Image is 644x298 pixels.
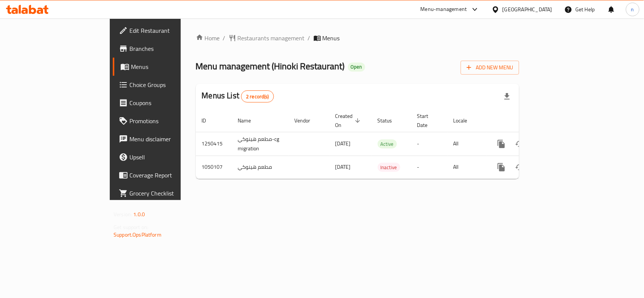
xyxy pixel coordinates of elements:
[467,63,513,72] span: Add New Menu
[133,209,145,219] span: 1.0.0
[113,166,217,184] a: Coverage Report
[492,135,510,153] button: more
[113,58,217,76] a: Menus
[232,132,289,156] td: مطعم هينوكي-cg migration
[196,58,345,75] span: Menu management ( Hinoki Restaurant )
[323,34,340,43] span: Menus
[238,34,305,43] span: Restaurants management
[229,34,305,43] a: Restaurants management
[113,184,217,202] a: Grocery Checklist
[223,34,226,43] li: /
[348,63,365,72] div: Open
[113,130,217,148] a: Menu disclaimer
[378,140,397,148] span: Active
[114,222,148,232] span: Get support on:
[241,90,274,102] div: Total records count
[492,158,510,176] button: more
[378,116,402,125] span: Status
[113,94,217,112] a: Coupons
[411,132,447,156] td: -
[631,5,634,14] span: n
[131,62,211,71] span: Menus
[113,40,217,58] a: Branches
[202,116,216,125] span: ID
[348,64,365,70] span: Open
[421,5,467,14] div: Menu-management
[503,5,552,14] div: [GEOGRAPHIC_DATA]
[202,90,274,102] h2: Menus List
[378,163,400,172] span: Inactive
[129,98,211,107] span: Coupons
[510,158,529,176] button: Change Status
[232,156,289,179] td: مطعم هينوكي
[417,112,438,130] span: Start Date
[453,116,477,125] span: Locale
[129,134,211,144] span: Menu disclaimer
[129,80,211,89] span: Choice Groups
[113,148,217,166] a: Upsell
[129,171,211,180] span: Coverage Report
[241,93,274,100] span: 2 record(s)
[447,156,486,179] td: All
[129,44,211,53] span: Branches
[295,116,320,125] span: Vendor
[378,163,400,172] div: Inactive
[335,112,363,130] span: Created On
[335,139,351,148] span: [DATE]
[114,230,161,240] a: Support.OpsPlatform
[129,189,211,198] span: Grocery Checklist
[129,26,211,35] span: Edit Restaurant
[486,109,571,132] th: Actions
[378,139,397,148] div: Active
[113,21,217,40] a: Edit Restaurant
[510,135,529,153] button: Change Status
[113,76,217,94] a: Choice Groups
[196,109,571,179] table: enhanced table
[447,132,486,156] td: All
[129,116,211,125] span: Promotions
[238,116,261,125] span: Name
[498,87,516,105] div: Export file
[308,34,310,43] li: /
[114,209,132,219] span: Version:
[461,61,519,75] button: Add New Menu
[113,112,217,130] a: Promotions
[196,34,519,43] nav: breadcrumb
[411,156,447,179] td: -
[335,162,351,172] span: [DATE]
[129,153,211,162] span: Upsell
